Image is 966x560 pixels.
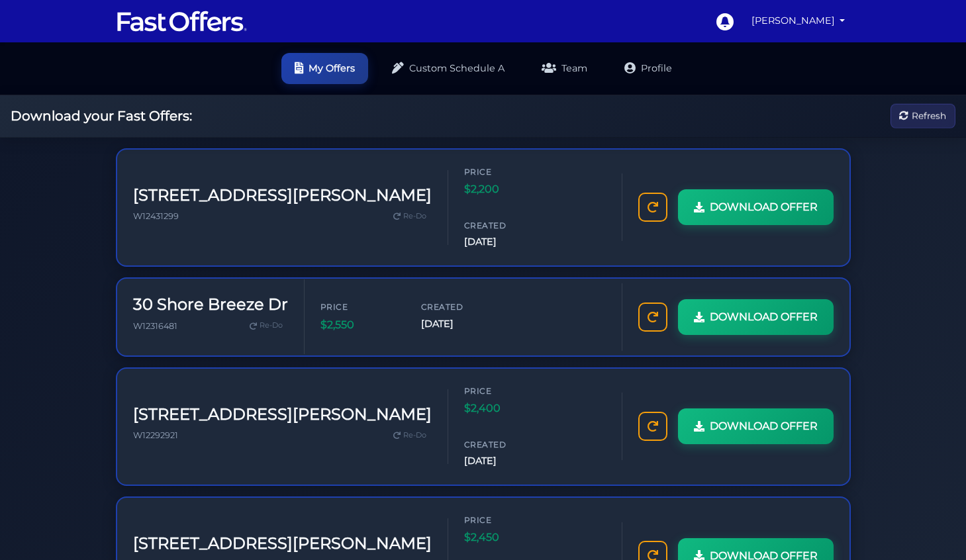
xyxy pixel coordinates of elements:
[379,53,518,84] a: Custom Schedule A
[281,53,368,84] a: My Offers
[388,427,432,444] a: Re-Do
[464,165,544,178] span: Price
[133,405,432,424] h3: [STREET_ADDRESS][PERSON_NAME]
[710,418,818,435] span: DOWNLOAD OFFER
[403,210,426,222] span: Re-Do
[710,199,818,216] span: DOWNLOAD OFFER
[464,400,544,417] span: $2,400
[528,53,601,84] a: Team
[464,219,544,232] span: Created
[133,211,179,221] span: W12431299
[320,316,400,334] span: $2,550
[464,529,544,546] span: $2,450
[746,8,851,34] a: [PERSON_NAME]
[403,430,426,442] span: Re-Do
[710,308,818,326] span: DOWNLOAD OFFER
[260,320,283,332] span: Re-Do
[133,430,178,440] span: W12292921
[678,408,834,444] a: DOWNLOAD OFFER
[421,301,501,313] span: Created
[133,534,432,553] h3: [STREET_ADDRESS][PERSON_NAME]
[244,317,288,334] a: Re-Do
[912,109,946,123] span: Refresh
[421,316,501,332] span: [DATE]
[891,104,955,128] button: Refresh
[464,385,544,397] span: Price
[678,189,834,225] a: DOWNLOAD OFFER
[133,295,288,314] h3: 30 Shore Breeze Dr
[11,108,192,124] h2: Download your Fast Offers:
[611,53,685,84] a: Profile
[678,299,834,335] a: DOWNLOAD OFFER
[464,234,544,250] span: [DATE]
[388,208,432,225] a: Re-Do
[464,181,544,198] span: $2,200
[464,453,544,469] span: [DATE]
[464,438,544,451] span: Created
[320,301,400,313] span: Price
[133,186,432,205] h3: [STREET_ADDRESS][PERSON_NAME]
[133,321,177,331] span: W12316481
[464,514,544,526] span: Price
